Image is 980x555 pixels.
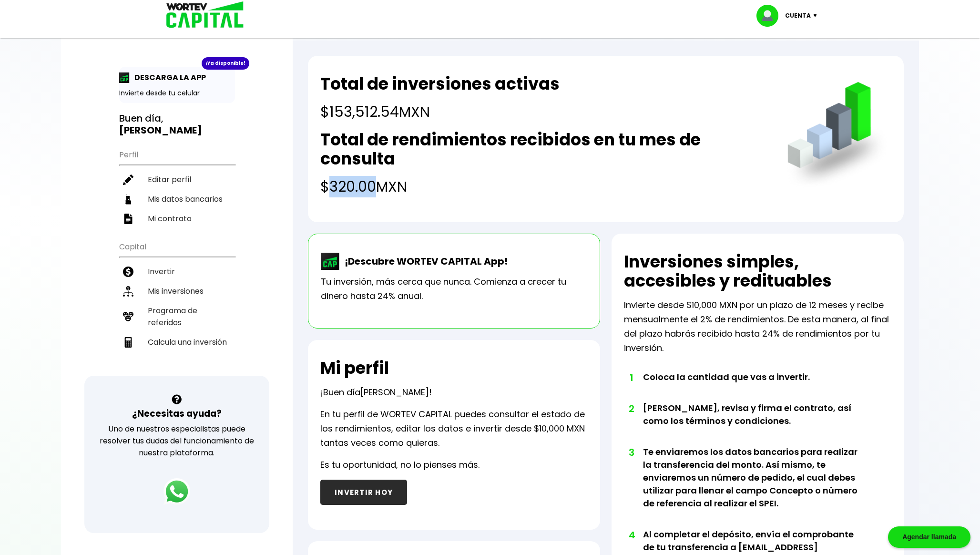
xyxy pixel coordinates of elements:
[643,445,865,528] li: Te enviaremos los datos bancarios para realizar la transferencia del monto. Así mismo, te enviare...
[123,267,133,277] img: invertir-icon.b3b967d7.svg
[321,275,587,303] p: Tu inversión, más cerca que nunca. Comienza a crecer tu dinero hasta 24% anual.
[785,9,811,23] p: Cuenta
[202,57,249,70] div: ¡Ya disponible!
[629,445,633,460] span: 3
[123,311,133,322] img: recomiendanos-icon.9b8e9327.svg
[119,144,235,228] ul: Perfil
[119,189,235,209] a: Mis datos bancarios
[119,262,235,281] a: Invertir
[119,72,130,83] img: app-icon
[643,370,865,401] li: Coloca la cantidad que vas a invertir.
[624,252,891,290] h2: Inversiones simples, accesibles y redituables
[123,337,133,348] img: calculadora-icon.17d418c4.svg
[119,209,235,228] a: Mi contrato
[320,130,768,168] h2: Total de rendimientos recibidos en tu mes de consulta
[811,14,824,17] img: icon-down
[123,214,133,224] img: contrato-icon.f2db500c.svg
[123,194,133,205] img: datos-icon.10cf9172.svg
[320,176,768,197] h4: $320.00 MXN
[629,401,633,416] span: 2
[123,286,133,297] img: inversiones-icon.6695dc30.svg
[119,123,202,137] b: [PERSON_NAME]
[320,458,480,472] p: Es tu oportunidad, no lo pienses más.
[119,301,235,332] a: Programa de referidos
[119,332,235,352] a: Calcula una inversión
[629,528,633,542] span: 4
[360,386,429,398] span: [PERSON_NAME]
[629,370,633,385] span: 1
[321,253,340,270] img: wortev-capital-app-icon
[340,254,508,268] p: ¡Descubre WORTEV CAPITAL App!
[888,526,970,548] div: Agendar llamada
[624,298,891,355] p: Invierte desde $10,000 MXN por un plazo de 12 meses y recibe mensualmente el 2% de rendimientos. ...
[756,5,785,27] img: profile-image
[119,170,235,189] a: Editar perfil
[123,175,133,185] img: editar-icon.952d3147.svg
[320,385,432,400] p: ¡Buen día !
[119,281,235,301] a: Mis inversiones
[132,407,222,421] h3: ¿Necesitas ayuda?
[320,74,560,93] h2: Total de inversiones activas
[163,478,190,505] img: logos_whatsapp-icon.242b2217.svg
[97,423,257,459] p: Uno de nuestros especialistas puede resolver tus dudas del funcionamiento de nuestra plataforma.
[320,359,389,378] h2: Mi perfil
[119,88,235,98] p: Invierte desde tu celular
[119,113,235,136] h3: Buen día,
[119,236,235,376] ul: Capital
[643,401,865,445] li: [PERSON_NAME], revisa y firma el contrato, así como los términos y condiciones.
[130,72,206,83] p: DESCARGA LA APP
[320,101,560,123] h4: $153,512.54 MXN
[320,480,407,505] button: INVERTIR HOY
[783,82,891,190] img: grafica.516fef24.png
[320,407,588,450] p: En tu perfil de WORTEV CAPITAL puedes consultar el estado de los rendimientos, editar los datos e...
